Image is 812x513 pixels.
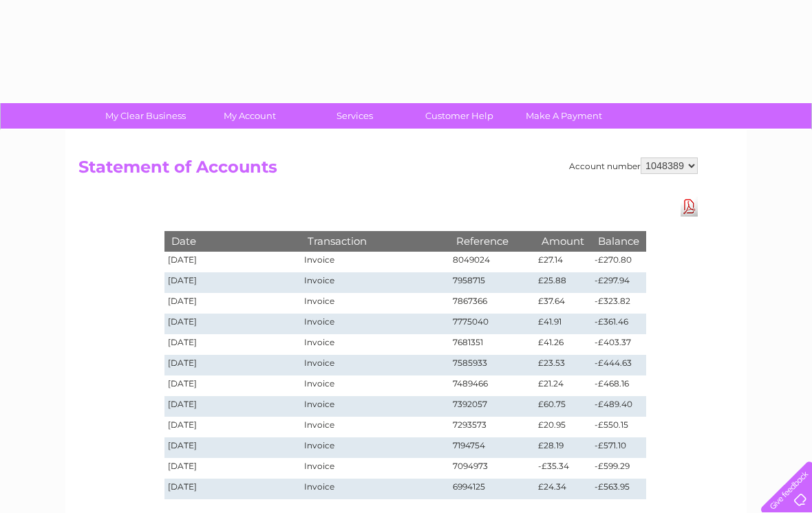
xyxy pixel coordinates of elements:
[591,417,646,437] td: -£550.15
[449,231,535,251] th: Reference
[535,417,591,437] td: £20.95
[591,293,646,314] td: -£323.82
[449,396,535,417] td: 7392057
[535,355,591,375] td: £23.53
[298,103,412,129] a: Services
[507,103,621,129] a: Make A Payment
[164,437,301,458] td: [DATE]
[535,231,591,251] th: Amount
[591,252,646,272] td: -£270.80
[301,252,449,272] td: Invoice
[591,334,646,355] td: -£403.37
[449,293,535,314] td: 7867366
[403,103,516,129] a: Customer Help
[164,272,301,293] td: [DATE]
[164,479,301,499] td: [DATE]
[535,437,591,458] td: £28.19
[193,103,307,129] a: My Account
[535,272,591,293] td: £25.88
[535,396,591,417] td: £60.75
[535,375,591,396] td: £21.24
[164,355,301,375] td: [DATE]
[591,272,646,293] td: -£297.94
[535,314,591,334] td: £41.91
[449,355,535,375] td: 7585933
[591,396,646,417] td: -£489.40
[535,334,591,355] td: £41.26
[449,272,535,293] td: 7958715
[301,272,449,293] td: Invoice
[164,293,301,314] td: [DATE]
[164,375,301,396] td: [DATE]
[301,479,449,499] td: Invoice
[89,103,202,129] a: My Clear Business
[164,252,301,272] td: [DATE]
[591,437,646,458] td: -£571.10
[449,375,535,396] td: 7489466
[591,355,646,375] td: -£444.63
[449,334,535,355] td: 7681351
[164,396,301,417] td: [DATE]
[301,231,449,251] th: Transaction
[164,334,301,355] td: [DATE]
[301,314,449,334] td: Invoice
[164,417,301,437] td: [DATE]
[681,197,698,217] a: Download Pdf
[449,314,535,334] td: 7775040
[535,293,591,314] td: £37.64
[449,479,535,499] td: 6994125
[535,252,591,272] td: £27.14
[569,157,698,174] div: Account number
[449,417,535,437] td: 7293573
[535,458,591,479] td: -£35.34
[301,396,449,417] td: Invoice
[449,458,535,479] td: 7094973
[535,479,591,499] td: £24.34
[301,417,449,437] td: Invoice
[301,375,449,396] td: Invoice
[301,437,449,458] td: Invoice
[591,479,646,499] td: -£563.95
[78,157,698,184] h2: Statement of Accounts
[449,437,535,458] td: 7194754
[591,314,646,334] td: -£361.46
[591,458,646,479] td: -£599.29
[301,355,449,375] td: Invoice
[301,458,449,479] td: Invoice
[449,252,535,272] td: 8049024
[164,458,301,479] td: [DATE]
[301,334,449,355] td: Invoice
[164,231,301,251] th: Date
[164,314,301,334] td: [DATE]
[591,375,646,396] td: -£468.16
[591,231,646,251] th: Balance
[301,293,449,314] td: Invoice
